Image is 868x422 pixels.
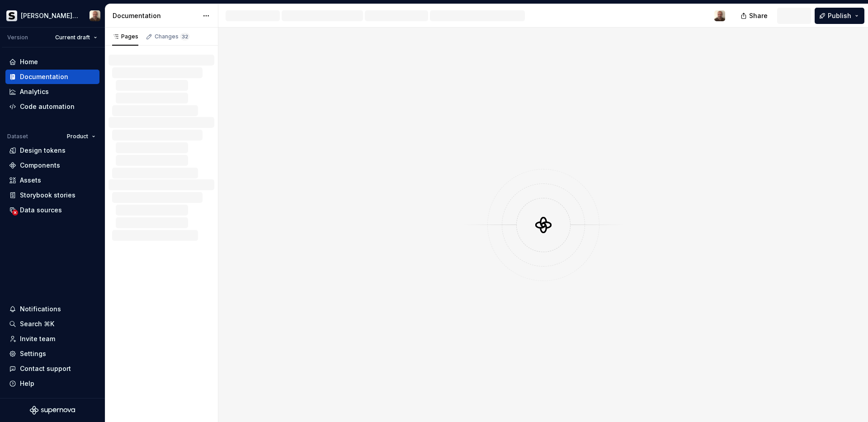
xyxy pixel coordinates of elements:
div: Components [20,161,60,170]
button: Share [736,8,774,24]
svg: Supernova Logo [30,406,75,415]
div: Changes [155,33,189,40]
div: Storybook stories [20,191,75,200]
div: Notifications [20,305,61,314]
div: Contact support [20,364,71,373]
span: Product [67,133,88,140]
div: Dataset [7,133,28,140]
a: Assets [5,173,99,188]
div: Version [7,34,28,41]
a: Data sources [5,203,99,217]
button: Search ⌘K [5,317,99,331]
div: Assets [20,176,41,185]
img: Simone [714,10,725,21]
span: Publish [828,11,851,20]
button: Publish [815,8,864,24]
a: Code automation [5,99,99,114]
button: Help [5,376,99,391]
div: Documentation [113,11,198,20]
button: Notifications [5,302,99,316]
div: [PERSON_NAME] Prisma [21,11,79,20]
a: Home [5,55,99,69]
a: Design tokens [5,143,99,158]
button: [PERSON_NAME] PrismaSimone [2,6,103,25]
div: Data sources [20,206,62,215]
a: Storybook stories [5,188,99,202]
div: Pages [112,33,138,40]
button: Current draft [51,31,101,44]
span: Share [749,11,768,20]
div: Search ⌘K [20,319,54,328]
div: Home [20,57,38,66]
span: 32 [180,33,189,40]
img: 70f0b34c-1a93-4a5d-86eb-502ec58ca862.png [6,10,17,21]
button: Contact support [5,361,99,376]
a: Documentation [5,70,99,84]
span: Current draft [55,34,90,41]
img: Simone [90,10,100,21]
div: Documentation [20,72,68,81]
div: Analytics [20,87,49,96]
a: Invite team [5,332,99,346]
div: Design tokens [20,146,66,155]
a: Components [5,158,99,173]
div: Help [20,379,34,388]
button: Product [63,130,99,143]
div: Code automation [20,102,75,111]
a: Settings [5,347,99,361]
div: Invite team [20,334,55,343]
a: Analytics [5,84,99,99]
div: Settings [20,349,46,358]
